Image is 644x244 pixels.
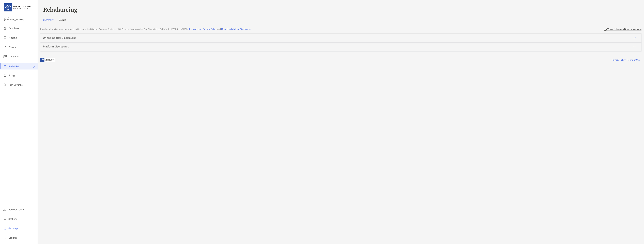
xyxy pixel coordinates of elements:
[43,36,76,39] div: United Capital Disclosures
[59,19,66,22] a: Details
[8,227,18,230] span: Get Help
[3,217,7,221] img: settings icon
[3,207,7,211] img: add_new_client icon
[632,36,636,40] img: icon arrow
[8,55,19,58] span: Transfers
[627,59,640,61] a: Terms of Use
[8,27,20,30] span: Dashboard
[3,64,7,68] img: investing icon
[8,36,17,39] span: Pipeline
[607,28,641,31] p: Your information is secure
[3,73,7,77] img: billing icon
[8,208,25,211] span: Add New Client
[203,28,217,30] a: Privacy Policy
[4,18,36,21] span: [PERSON_NAME]!
[8,74,15,77] span: Billing
[3,26,7,30] img: dashboard icon
[3,36,7,40] img: pipeline icon
[43,19,54,22] a: Summary
[3,236,7,240] img: logout icon
[632,45,636,49] img: icon arrow
[3,45,7,49] img: clients icon
[8,83,23,86] span: Firm Settings
[221,28,251,30] a: Model Marketplace Disclosures
[8,218,17,220] span: Settings
[612,59,626,61] a: Privacy Policy
[40,28,251,30] p: Investment advisory services are provided by United Capital Financial Advisors, LLC . This site i...
[8,236,17,239] span: Log out
[3,226,7,230] img: get-help icon
[3,54,7,58] img: transfers icon
[189,28,201,30] a: Terms of Use
[40,56,55,64] img: company logo
[8,46,16,49] span: Clients
[43,5,639,13] h3: Rebalancing
[8,65,19,67] span: Investing
[4,1,34,13] img: United Capital Logo
[3,83,7,87] img: firm-settings icon
[43,45,69,48] div: Platform Disclosures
